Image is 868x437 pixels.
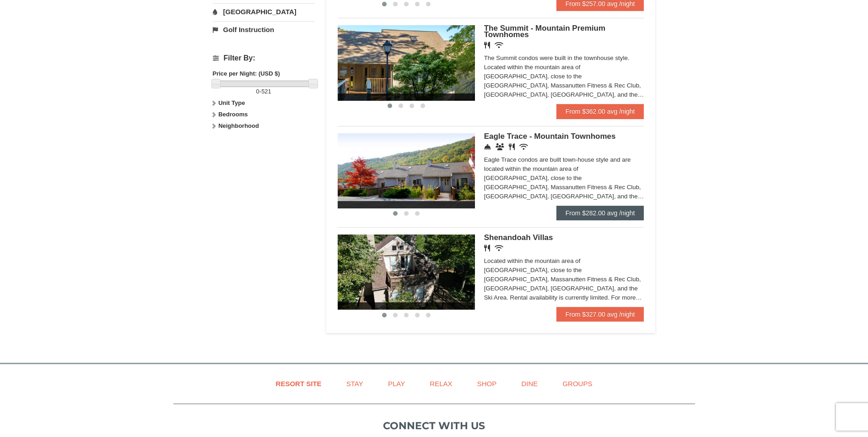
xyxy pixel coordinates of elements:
h4: Filter By: [213,54,315,62]
i: Concierge Desk [484,143,491,150]
a: Shop [466,373,508,394]
a: Stay [335,373,375,394]
div: Eagle Trace condos are built town-house style and are located within the mountain area of [GEOGRA... [484,155,644,201]
i: Restaurant [509,143,515,150]
span: 521 [261,88,271,95]
a: From $327.00 avg /night [556,307,644,322]
strong: Price per Night: (USD $) [213,70,280,77]
a: Play [377,373,416,394]
div: Located within the mountain area of [GEOGRAPHIC_DATA], close to the [GEOGRAPHIC_DATA], Massanutte... [484,257,644,302]
a: Resort Site [264,373,333,394]
i: Wireless Internet (free) [519,143,528,150]
strong: Neighborhood [218,122,259,129]
label: - [213,87,315,96]
a: Relax [418,373,464,394]
span: The Summit - Mountain Premium Townhomes [484,24,605,39]
div: The Summit condos were built in the townhouse style. Located within the mountain area of [GEOGRAP... [484,54,644,99]
i: Restaurant [484,245,490,251]
a: Dine [510,373,549,394]
a: Groups [551,373,604,394]
a: Golf Instruction [213,21,315,38]
strong: Bedrooms [218,111,248,118]
a: [GEOGRAPHIC_DATA] [213,3,315,20]
span: 0 [256,88,259,95]
i: Restaurant [484,42,490,49]
i: Conference Facilities [496,143,504,150]
a: From $362.00 avg /night [556,104,644,119]
strong: Unit Type [218,99,245,106]
i: Wireless Internet (free) [495,245,503,251]
i: Wireless Internet (free) [495,42,503,49]
span: Shenandoah Villas [484,233,553,242]
p: Connect with us [173,418,695,433]
span: Eagle Trace - Mountain Townhomes [484,132,616,141]
a: From $282.00 avg /night [556,206,644,220]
